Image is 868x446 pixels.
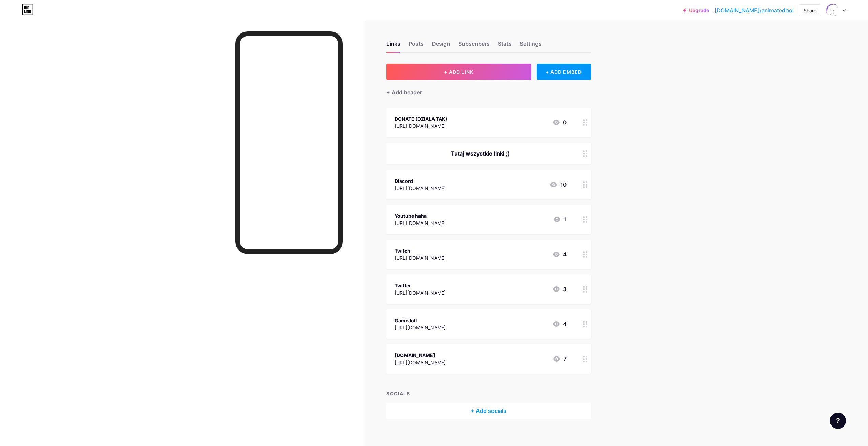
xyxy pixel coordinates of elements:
[395,149,567,158] div: Tutaj wszystkie linki ;)
[395,317,446,324] div: GameJolt
[537,64,591,80] div: + ADD EMBED
[549,180,567,189] div: 10
[552,118,567,126] div: 0
[458,40,490,52] div: Subscribers
[520,40,542,52] div: Settings
[552,250,567,258] div: 4
[683,8,709,13] a: Upgrade
[386,403,591,419] div: + Add socials
[804,7,816,14] div: Share
[386,390,591,397] div: SOCIALS
[395,185,446,192] div: [URL][DOMAIN_NAME]
[553,215,567,224] div: 1
[395,212,446,219] div: Youtube haha
[498,40,512,52] div: Stats
[395,122,447,130] div: [URL][DOMAIN_NAME]
[395,352,446,359] div: [DOMAIN_NAME]
[386,88,422,96] div: + Add header
[395,324,446,331] div: [URL][DOMAIN_NAME]
[395,177,446,185] div: Discord
[552,285,567,293] div: 3
[395,115,447,122] div: DONATE (DZIAŁA TAK)
[386,64,531,80] button: + ADD LINK
[409,40,424,52] div: Posts
[395,247,446,254] div: Twitch
[395,219,446,227] div: [URL][DOMAIN_NAME]
[826,4,839,17] img: Miłosz Zieliński
[386,40,400,52] div: Links
[432,40,450,52] div: Design
[395,254,446,261] div: [URL][DOMAIN_NAME]
[395,282,446,289] div: Twitter
[395,359,446,366] div: [URL][DOMAIN_NAME]
[395,289,446,296] div: [URL][DOMAIN_NAME]
[444,69,473,75] span: + ADD LINK
[553,355,567,363] div: 7
[715,6,794,14] a: [DOMAIN_NAME]/animatedboi
[552,320,567,328] div: 4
